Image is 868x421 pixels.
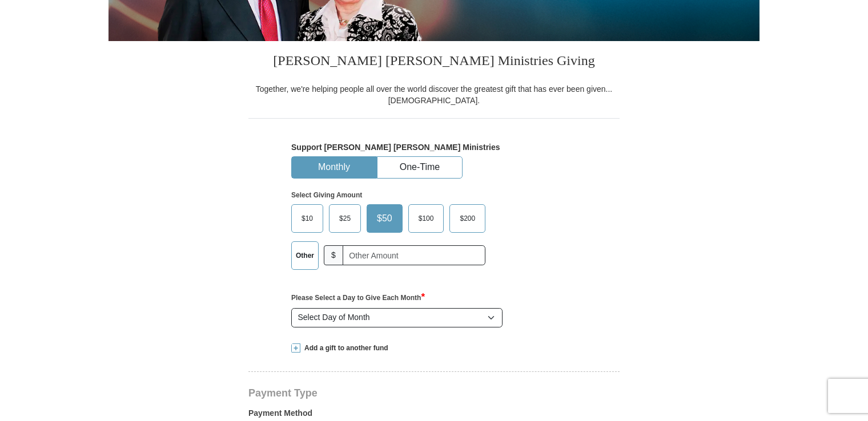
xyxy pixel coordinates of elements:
strong: Select Giving Amount [291,191,362,199]
h5: Support [PERSON_NAME] [PERSON_NAME] Ministries [291,143,577,152]
h3: [PERSON_NAME] [PERSON_NAME] Ministries Giving [248,41,620,83]
span: $50 [371,210,398,227]
span: $200 [454,210,481,227]
div: Together, we're helping people all over the world discover the greatest gift that has ever been g... [248,83,620,106]
span: $ [324,245,343,265]
span: $25 [333,210,356,227]
strong: Please Select a Day to Give Each Month [291,294,425,302]
button: Monthly [292,157,376,178]
button: One-Time [377,157,462,178]
h4: Payment Type [248,388,620,398]
label: Other [292,242,318,269]
span: Add a gift to another fund [300,343,388,353]
span: $10 [296,210,319,227]
span: $100 [413,210,440,227]
input: Other Amount [343,245,485,265]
